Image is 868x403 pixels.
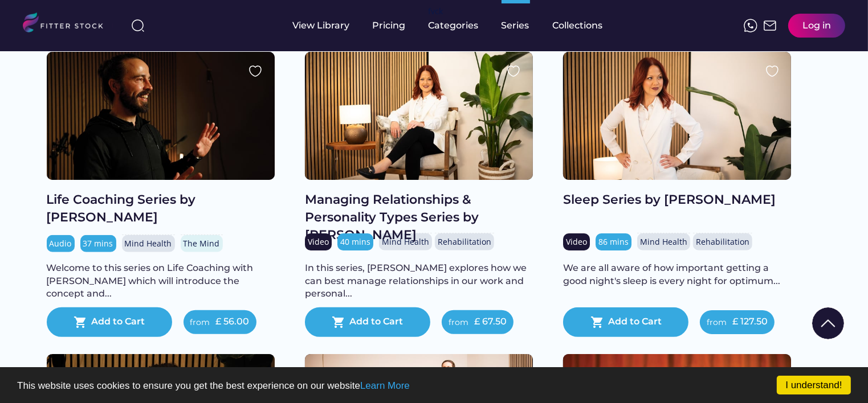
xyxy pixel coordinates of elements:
[74,315,87,329] button: shopping_cart
[553,19,603,32] div: Collections
[502,19,530,32] div: Series
[131,19,145,32] img: search-normal%203.svg
[125,238,172,249] div: Mind Health
[248,64,262,78] img: heart.svg
[765,64,779,78] img: heart.svg
[812,307,844,339] img: Group%201000002322%20%281%29.svg
[696,236,749,248] div: Rehabilitation
[332,315,345,329] button: shopping_cart
[640,236,687,248] div: Mind Health
[563,191,791,209] div: Sleep Series by [PERSON_NAME]
[566,236,587,248] div: Video
[50,238,72,249] div: Audio
[83,238,113,249] div: 37 mins
[474,315,507,328] div: £ 67.50
[382,236,429,248] div: Mind Health
[190,317,210,328] div: from
[349,315,403,329] div: Add to Cart
[47,262,275,300] div: Welcome to this series on Life Coaching with [PERSON_NAME] which will introduce the concept and...
[429,6,443,17] div: fvck
[744,19,757,32] img: meteor-icons_whatsapp%20%281%29.svg
[429,19,479,32] div: Categories
[590,315,604,329] button: shopping_cart
[732,315,768,328] div: £ 127.50
[184,238,220,249] div: The Mind
[449,317,468,328] div: from
[47,191,275,227] div: Life Coaching Series by [PERSON_NAME]
[507,64,520,78] img: heart.svg
[216,315,250,328] div: £ 56.00
[305,191,533,244] div: Managing Relationships & Personality Types Series by [PERSON_NAME]
[360,380,410,391] a: Learn More
[308,236,329,248] div: Video
[293,19,350,32] div: View Library
[91,315,145,329] div: Add to Cart
[777,376,851,394] a: I understand!
[305,262,533,300] div: In this series, [PERSON_NAME] explores how we can best manage relationships in our work and perso...
[802,19,831,32] div: Log in
[340,236,370,248] div: 40 mins
[17,381,851,390] p: This website uses cookies to ensure you get the best experience on our website
[598,236,629,248] div: 86 mins
[608,315,662,329] div: Add to Cart
[438,236,491,248] div: Rehabilitation
[23,13,113,36] img: LOGO.svg
[373,19,406,32] div: Pricing
[763,19,777,32] img: Frame%2051.svg
[707,317,727,328] div: from
[563,262,791,287] div: We are all aware of how important getting a good night's sleep is every night for optimum...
